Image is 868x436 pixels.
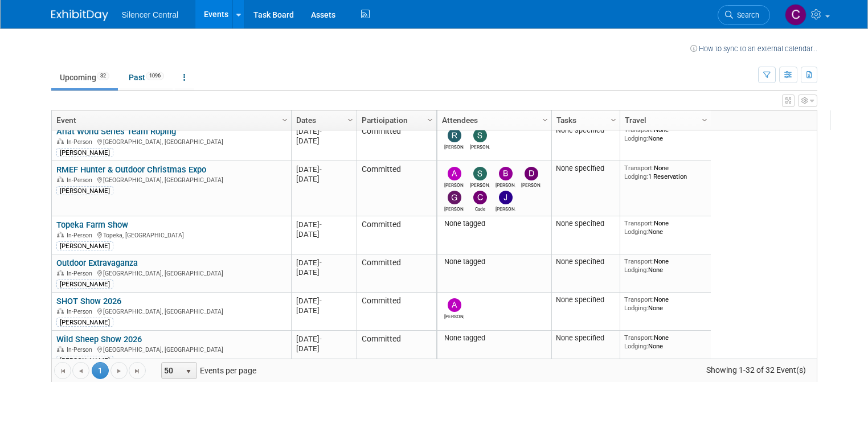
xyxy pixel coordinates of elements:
[56,344,286,354] div: [GEOGRAPHIC_DATA], [GEOGRAPHIC_DATA]
[624,228,648,236] span: Lodging:
[67,270,96,277] span: In-Person
[473,167,487,180] img: Steve Phillips
[280,116,289,125] span: Column Settings
[296,110,349,130] a: Dates
[56,268,286,278] div: [GEOGRAPHIC_DATA], [GEOGRAPHIC_DATA]
[56,164,206,175] a: RMEF Hunter & Outdoor Christmas Expo
[56,148,113,157] div: [PERSON_NAME]
[444,204,464,212] div: Gregory Wilkerson
[346,116,355,125] span: Column Settings
[57,176,64,182] img: In-Person Event
[624,295,654,303] span: Transport:
[444,142,464,150] div: Rob Young
[499,167,513,180] img: Billee Page
[700,116,709,125] span: Column Settings
[146,72,164,80] span: 1096
[448,129,461,142] img: Rob Young
[556,334,615,343] div: None specified
[51,67,118,88] a: Upcoming32
[133,367,142,376] span: Go to the last page
[296,220,351,229] div: [DATE]
[296,344,351,353] div: [DATE]
[444,312,464,319] div: Amanda Gibson
[56,241,113,250] div: [PERSON_NAME]
[67,138,96,146] span: In-Person
[57,232,64,237] img: In-Person Event
[624,164,654,172] span: Transport:
[441,334,547,343] div: None tagged
[442,110,544,130] a: Attendees
[624,295,706,312] div: None None
[57,138,64,144] img: In-Person Event
[448,191,461,204] img: Gregory Wilkerson
[76,367,85,376] span: Go to the previous page
[296,126,351,136] div: [DATE]
[129,362,146,379] a: Go to the last page
[56,356,113,365] div: [PERSON_NAME]
[357,216,436,254] td: Committed
[184,367,193,376] span: select
[56,126,176,137] a: Ariat World Series Team Roping
[624,304,648,312] span: Lodging:
[625,110,703,130] a: Travel
[56,110,284,130] a: Event
[57,270,64,275] img: In-Person Event
[470,180,490,188] div: Steve Phillips
[56,318,113,327] div: [PERSON_NAME]
[624,134,648,142] span: Lodging:
[56,279,113,289] div: [PERSON_NAME]
[556,295,615,305] div: None specified
[521,180,541,188] div: Dayla Hughes
[473,191,487,204] img: Cade Cox
[624,334,706,350] div: None None
[624,257,706,274] div: None None
[441,219,547,228] div: None tagged
[496,204,515,212] div: Jessica Crawford
[67,346,96,353] span: In-Person
[67,308,96,315] span: In-Person
[296,268,351,277] div: [DATE]
[296,136,351,146] div: [DATE]
[320,220,322,229] span: -
[470,142,490,150] div: Sarah Young
[525,167,538,180] img: Dayla Hughes
[556,126,615,135] div: None specified
[320,258,322,267] span: -
[539,110,551,127] a: Column Settings
[51,10,108,21] img: ExhibitDay
[110,362,128,379] a: Go to the next page
[114,367,124,376] span: Go to the next page
[499,191,513,204] img: Jessica Crawford
[690,44,817,53] a: How to sync to an external calendar...
[624,334,654,342] span: Transport:
[146,362,268,379] span: Events per page
[473,129,487,142] img: Sarah Young
[56,175,286,184] div: [GEOGRAPHIC_DATA], [GEOGRAPHIC_DATA]
[162,363,181,379] span: 50
[695,362,816,378] span: Showing 1-32 of 32 Event(s)
[357,161,436,216] td: Committed
[607,110,620,127] a: Column Settings
[56,296,121,306] a: SHOT Show 2026
[54,362,71,379] a: Go to the first page
[97,72,109,80] span: 32
[448,298,461,312] img: Amanda Gibson
[624,219,654,227] span: Transport:
[92,362,109,379] span: 1
[58,367,67,376] span: Go to the first page
[57,308,64,314] img: In-Person Event
[785,4,806,26] img: Carin Froehlich
[556,257,615,266] div: None specified
[541,116,550,125] span: Column Settings
[57,346,64,352] img: In-Person Event
[320,335,322,343] span: -
[425,116,435,125] span: Column Settings
[718,5,770,25] a: Search
[441,257,547,266] div: None tagged
[698,110,711,127] a: Column Settings
[67,176,96,184] span: In-Person
[496,180,515,188] div: Billee Page
[56,306,286,316] div: [GEOGRAPHIC_DATA], [GEOGRAPHIC_DATA]
[296,306,351,315] div: [DATE]
[56,137,286,146] div: [GEOGRAPHIC_DATA], [GEOGRAPHIC_DATA]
